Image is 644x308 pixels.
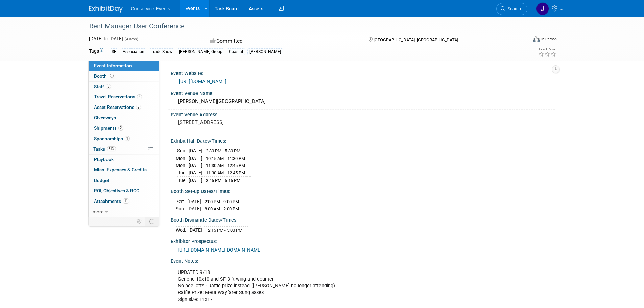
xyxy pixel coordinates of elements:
[189,162,202,169] td: [DATE]
[123,198,129,204] span: 11
[87,20,517,32] div: Rent Manager User Conference
[189,147,202,155] td: [DATE]
[374,37,458,42] span: [GEOGRAPHIC_DATA], [GEOGRAPHIC_DATA]
[89,144,159,155] a: Tasks81%
[94,73,115,79] span: Booth
[206,148,240,153] span: 2:30 PM - 5:30 PM
[137,94,142,99] span: 4
[187,198,201,205] td: [DATE]
[89,6,123,13] img: ExhibitDay
[176,155,189,162] td: Mon.
[134,217,145,226] td: Personalize Event Tab Strip
[89,71,159,81] a: Booth
[89,123,159,134] a: Shipments2
[89,175,159,186] a: Budget
[125,136,130,141] span: 1
[176,227,188,234] td: Wed.
[171,215,555,223] div: Booth Dismantle Dates/Times:
[149,48,174,55] div: Trade Show
[205,206,239,211] span: 8:00 AM - 2:00 PM
[107,146,116,151] span: 81%
[206,178,240,183] span: 3:45 PM - 5:15 PM
[176,96,550,107] div: [PERSON_NAME][GEOGRAPHIC_DATA]
[124,37,138,41] span: (4 days)
[505,6,521,11] span: Search
[136,105,141,110] span: 9
[176,147,189,155] td: Sun.
[176,205,187,212] td: Sun.
[118,125,123,131] span: 2
[106,84,111,89] span: 3
[487,35,557,45] div: Event Format
[208,35,358,47] div: Committed
[179,79,226,84] a: [URL][DOMAIN_NAME]
[176,162,189,169] td: Mon.
[189,155,202,162] td: [DATE]
[89,165,159,175] a: Misc. Expenses & Credits
[533,36,540,42] img: Format-Inperson.png
[171,68,555,77] div: Event Website:
[176,176,189,184] td: Tue.
[205,199,239,204] span: 2:00 PM - 9:00 PM
[93,146,116,152] span: Tasks
[94,84,111,89] span: Staff
[89,113,159,123] a: Giveaways
[206,156,245,161] span: 10:15 AM - 11:30 PM
[94,188,139,193] span: ROI, Objectives & ROO
[89,82,159,92] a: Staff3
[89,155,159,165] a: Playbook
[109,73,115,78] span: Booth not reserved yet
[94,94,142,99] span: Travel Reservations
[94,104,141,110] span: Asset Reservations
[177,48,224,55] div: [PERSON_NAME] Group
[171,88,555,97] div: Event Venue Name:
[131,6,170,11] span: Conservice Events
[94,125,123,131] span: Shipments
[541,37,557,42] div: In-Person
[188,227,202,234] td: [DATE]
[89,207,159,217] a: more
[121,48,146,55] div: Association
[94,115,116,120] span: Giveaways
[178,247,262,253] a: [URL][DOMAIN_NAME][DOMAIN_NAME]
[110,48,118,55] div: SF
[94,198,129,204] span: Attachments
[171,110,555,118] div: Event Venue Address:
[227,48,245,55] div: Coastal
[93,209,103,214] span: more
[536,2,549,15] img: John Taggart
[145,217,159,226] td: Toggle Event Tabs
[189,176,202,184] td: [DATE]
[89,196,159,207] a: Attachments11
[496,3,527,15] a: Search
[171,136,555,144] div: Exhibit Hall Dates/Times:
[176,198,187,205] td: Sat.
[247,48,283,55] div: [PERSON_NAME]
[189,169,202,177] td: [DATE]
[89,36,123,41] span: [DATE] [DATE]
[206,228,242,233] span: 12:15 PM - 5:00 PM
[176,169,189,177] td: Tue.
[187,205,201,212] td: [DATE]
[94,157,114,162] span: Playbook
[178,119,324,125] pre: [STREET_ADDRESS]
[89,61,159,71] a: Event Information
[538,48,556,51] div: Event Rating
[206,163,245,168] span: 11:30 AM - 12:45 PM
[94,177,109,183] span: Budget
[206,170,245,175] span: 11:30 AM - 12:45 PM
[94,63,132,68] span: Event Information
[171,236,555,245] div: Exhibitor Prospectus:
[94,167,147,172] span: Misc. Expenses & Credits
[94,136,130,141] span: Sponsorships
[89,134,159,144] a: Sponsorships1
[89,48,103,55] td: Tags
[171,256,555,264] div: Event Notes:
[171,186,555,195] div: Booth Set-up Dates/Times:
[89,186,159,196] a: ROI, Objectives & ROO
[89,92,159,102] a: Travel Reservations4
[89,102,159,113] a: Asset Reservations9
[103,36,109,41] span: to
